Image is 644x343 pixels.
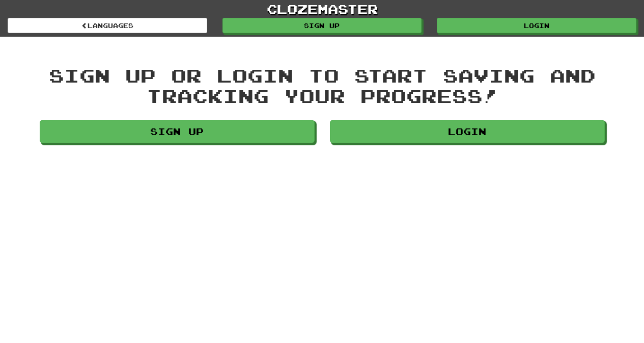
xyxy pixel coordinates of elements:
[330,120,605,143] a: Login
[8,18,207,33] a: Languages
[222,18,422,33] a: Sign up
[40,120,315,143] a: Sign up
[437,18,636,33] a: Login
[40,65,605,105] div: Sign up or login to start saving and tracking your progress!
